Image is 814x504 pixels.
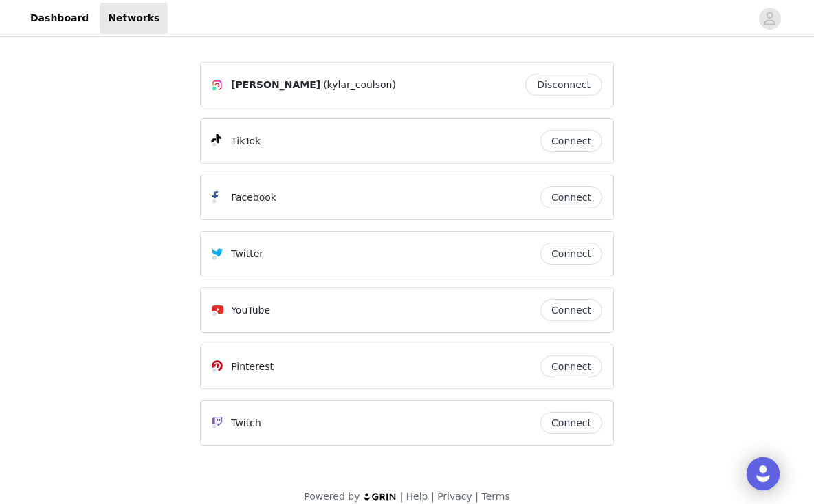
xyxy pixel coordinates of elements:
img: logo [363,492,397,501]
span: | [400,491,404,502]
button: Connect [540,412,602,434]
div: Open Intercom Messenger [747,457,780,490]
p: Pinterest [231,360,274,374]
div: avatar [763,8,776,30]
span: | [431,491,434,502]
a: Dashboard [22,3,97,34]
span: (kylar_coulson) [323,78,396,92]
a: Networks [100,3,168,34]
img: Instagram Icon [212,80,223,91]
button: Connect [540,186,602,208]
button: Disconnect [525,74,602,96]
span: Powered by [304,491,360,502]
a: Privacy [437,491,472,502]
button: Connect [540,130,602,152]
p: TikTok [231,134,261,149]
button: Connect [540,243,602,265]
button: Connect [540,299,602,321]
span: | [475,491,478,502]
p: Twitter [231,247,263,261]
p: Twitch [231,416,261,430]
p: YouTube [231,303,270,318]
p: Facebook [231,190,276,205]
button: Connect [540,355,602,377]
a: Help [406,491,428,502]
span: [PERSON_NAME] [231,78,320,92]
a: Terms [481,491,509,502]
